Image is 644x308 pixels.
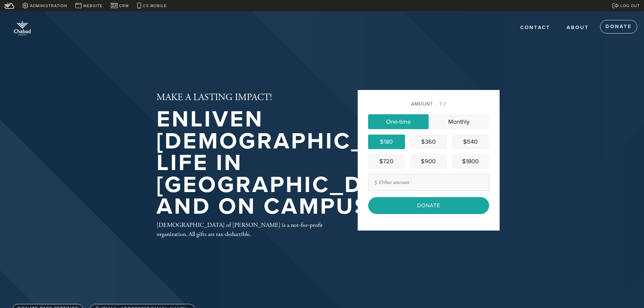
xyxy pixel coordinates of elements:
[600,20,637,33] a: Donate
[368,135,405,149] a: $180
[562,21,594,34] a: About
[10,15,34,39] img: of_Norman-whiteTop.png
[157,92,439,103] h2: MAKE A LASTING IMPACT!
[368,154,405,169] a: $720
[452,154,489,169] a: $1800
[515,21,555,34] a: Contact
[368,197,489,214] input: Donate
[455,157,486,166] div: $1800
[368,114,429,129] a: One-time
[371,157,402,166] div: $720
[83,3,103,9] span: Website
[30,3,67,9] span: Administration
[410,154,447,169] a: $900
[157,109,439,218] h1: Enliven [DEMOGRAPHIC_DATA] life in [GEOGRAPHIC_DATA] and on Campus!
[157,220,336,239] div: [DEMOGRAPHIC_DATA] of [PERSON_NAME] is a not-for-profit organization. All gifts are tax-deductible.
[452,135,489,149] a: $540
[368,100,489,108] div: Amount
[455,137,486,146] div: $540
[413,157,444,166] div: $900
[620,3,640,9] span: Log out
[371,137,402,146] div: $180
[439,101,442,107] span: 1
[435,101,446,107] span: /2
[429,114,489,129] a: Monthly
[368,174,489,191] input: Other amount
[119,3,129,9] span: CRM
[143,3,167,9] span: CS Mobile
[413,137,444,146] div: $360
[410,135,447,149] a: $360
